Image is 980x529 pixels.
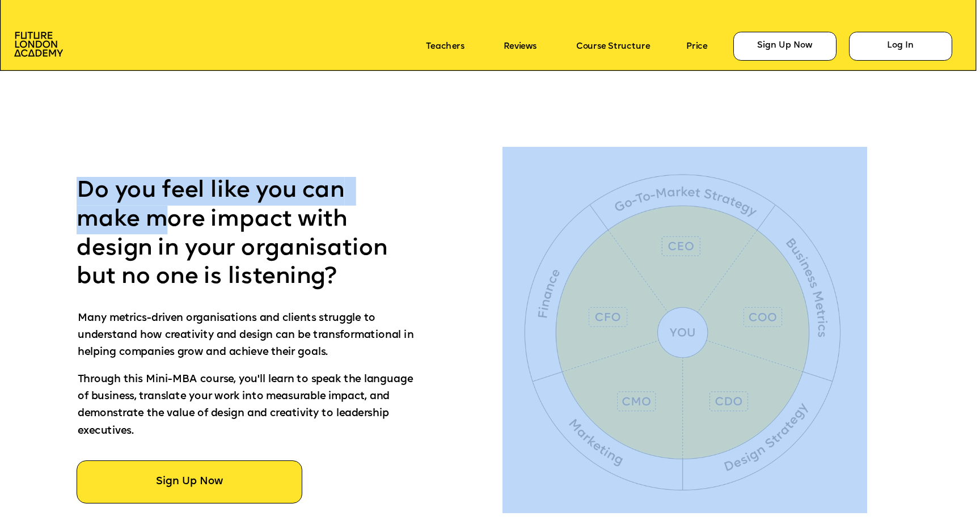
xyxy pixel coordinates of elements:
[686,41,707,51] a: Price
[77,180,394,289] span: Do you feel like you can make more impact with design in your organisation but no one is listening?
[502,147,867,513] img: image-94416c34-2042-40bc-bb9b-e63dbcc6dc34.webp
[504,41,536,51] a: Reviews
[426,41,464,51] a: Teachers
[78,313,416,358] span: Many metrics-driven organisations and clients struggle to understand how creativity and design ca...
[576,41,650,51] a: Course Structure
[14,32,63,57] img: image-aac980e9-41de-4c2d-a048-f29dd30a0068.png
[78,374,416,437] span: Through this Mini-MBA course, you'll learn to speak the language of business, translate your work...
